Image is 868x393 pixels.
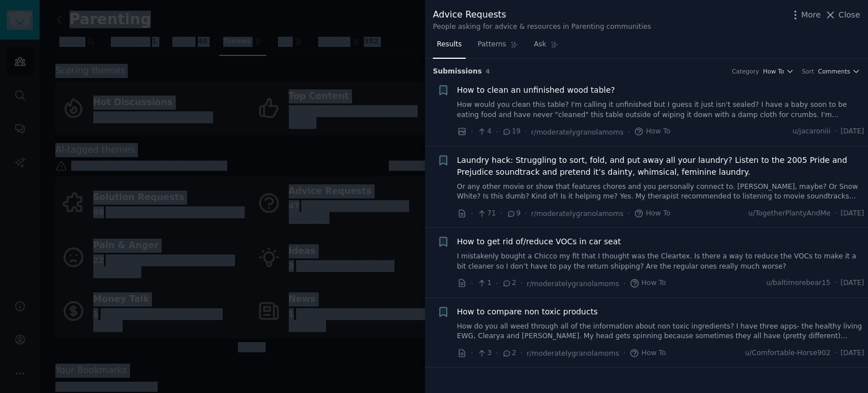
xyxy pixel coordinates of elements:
[527,349,619,357] span: r/moderatelygranolamoms
[477,127,491,137] span: 4
[477,209,496,219] span: 71
[531,210,624,218] span: r/moderatelygranolamoms
[824,9,860,21] button: Close
[634,209,671,219] span: How To
[524,126,527,138] span: ·
[835,127,837,137] span: ·
[839,9,860,21] span: Close
[457,252,865,271] a: I mistakenly bought a Chicco my fit that I thought was the Cleartex. Is there a way to reduce the...
[474,36,522,59] a: Patterns
[500,208,502,219] span: ·
[437,40,462,50] span: Results
[835,209,837,219] span: ·
[802,67,814,75] div: Sort
[530,36,562,59] a: Ask
[477,278,491,288] span: 1
[627,126,630,138] span: ·
[478,40,506,50] span: Patterns
[801,9,821,21] span: More
[433,22,651,32] div: People asking for advice & resources in Parenting communities
[457,322,865,342] a: How do you all weed through all of the information about non toxic ingredients? I have three apps...
[763,67,784,75] span: How To
[457,84,615,96] a: How to clean an unfinished wood table?
[506,209,520,219] span: 9
[841,278,864,288] span: [DATE]
[841,209,864,219] span: [DATE]
[634,127,671,137] span: How To
[748,209,830,219] span: u/TogetherPlantyAndMe
[627,208,630,219] span: ·
[520,347,523,359] span: ·
[623,347,626,359] span: ·
[457,154,865,178] a: Laundry hack: Struggling to sort, fold, and put away all your laundry? Listen to the 2005 Pride a...
[818,67,860,75] button: Comments
[623,278,626,290] span: ·
[477,348,491,359] span: 3
[457,306,598,318] a: How to compare non toxic products
[766,278,831,288] span: u/baltimorebear15
[524,208,527,219] span: ·
[841,127,864,137] span: [DATE]
[433,36,466,59] a: Results
[745,348,830,359] span: u/Comfortable-Horse902
[433,67,482,77] span: Submission s
[496,347,498,359] span: ·
[502,127,520,137] span: 19
[520,278,523,290] span: ·
[471,347,473,359] span: ·
[496,126,498,138] span: ·
[732,67,759,75] div: Category
[502,348,516,359] span: 2
[496,278,498,290] span: ·
[763,67,794,75] button: How To
[527,280,619,288] span: r/moderatelygranolamoms
[835,348,837,359] span: ·
[457,236,621,248] a: How to get rid of/reduce VOCs in car seat
[792,127,830,137] span: u/jacaroniii
[471,278,473,290] span: ·
[457,182,865,202] a: Or any other movie or show that features chores and you personally connect to. [PERSON_NAME], may...
[471,208,473,219] span: ·
[818,67,850,75] span: Comments
[457,100,865,120] a: How would you clean this table? I'm calling it unfinished but I guess it just isn't sealed? I hav...
[630,278,666,288] span: How To
[531,128,624,136] span: r/moderatelygranolamoms
[534,40,546,50] span: Ask
[502,278,516,288] span: 2
[486,68,490,75] span: 4
[841,348,864,359] span: [DATE]
[789,9,821,21] button: More
[835,278,837,288] span: ·
[433,8,651,22] div: Advice Requests
[471,126,473,138] span: ·
[630,348,666,359] span: How To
